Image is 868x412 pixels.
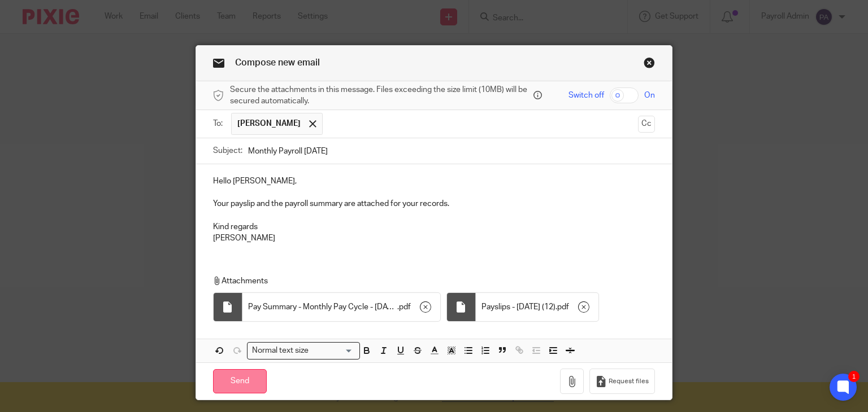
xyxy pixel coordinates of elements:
[568,90,604,101] span: Switch off
[213,198,656,209] p: Your payslip and the payroll summary are attached for your records.
[213,275,650,287] p: Attachments
[399,301,411,313] span: pdf
[230,84,531,107] span: Secure the attachments in this message. Files exceeding the size limit (10MB) will be secured aut...
[213,233,656,244] p: [PERSON_NAME]
[644,57,655,72] a: Close this dialog window
[589,369,655,394] button: Request files
[644,90,655,101] span: On
[235,58,320,67] span: Compose new email
[213,221,656,233] p: Kind regards
[848,371,860,382] div: 1
[250,345,311,357] span: Normal text size
[247,342,360,360] div: Search for option
[242,293,440,321] div: .
[557,301,569,313] span: pdf
[638,116,655,133] button: Cc
[213,369,267,393] input: Send
[481,301,555,313] span: Payslips - [DATE] (12)
[476,293,598,321] div: .
[213,145,242,156] label: Subject:
[313,345,353,357] input: Search for option
[248,301,397,313] span: Pay Summary - Monthly Pay Cycle - [DATE]
[213,118,225,129] label: To:
[237,118,301,129] span: [PERSON_NAME]
[213,176,656,187] p: Hello [PERSON_NAME],
[609,377,649,386] span: Request files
